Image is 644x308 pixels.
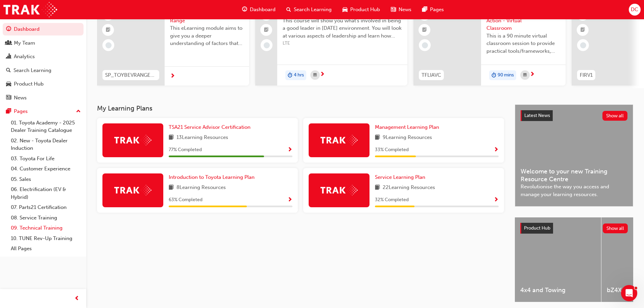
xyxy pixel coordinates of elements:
span: search-icon [6,68,11,74]
span: 77 % Completed [169,146,202,154]
span: This eLearning module aims to give you a deeper understanding of factors that influence driving r... [170,24,244,47]
span: learningRecordVerb_NONE-icon [422,42,428,48]
button: Show all [603,223,628,233]
span: 32 % Completed [375,196,409,204]
span: Search Learning [294,6,332,14]
span: book-icon [375,134,380,142]
a: Latest NewsShow allWelcome to your new Training Resource CentreRevolutionise the way you access a... [515,104,633,207]
span: people-icon [6,40,11,46]
span: prev-icon [74,294,79,303]
span: duration-icon [492,71,496,80]
span: Product Hub [350,6,380,14]
span: learningRecordVerb_NONE-icon [105,42,112,48]
h3: My Learning Plans [97,104,504,112]
img: Trak [3,2,57,17]
button: Show Progress [494,146,499,154]
span: News [399,6,411,14]
span: DC [631,6,638,14]
span: guage-icon [6,26,11,32]
span: 4x4 and Towing [520,286,596,294]
span: pages-icon [6,109,11,115]
img: Trak [320,135,358,145]
a: TSA21 Service Advisor Certification [169,123,253,131]
a: 415Leading Teams EffectivelyThis course will show you what's involved in being a good leader in [... [255,4,407,86]
span: Dashboard [250,6,276,14]
a: 02. New - Toyota Dealer Induction [8,136,84,153]
span: book-icon [169,184,174,192]
span: book-icon [169,134,174,142]
span: Show Progress [287,197,292,203]
span: car-icon [342,5,348,14]
div: Analytics [14,53,35,61]
a: 0TFLIAVCToyota For Life In Action - Virtual ClassroomThis is a 90 minute virtual classroom sessio... [413,4,566,86]
span: 8 Learning Resources [176,184,226,192]
span: Introduction to Toyota Learning Plan [169,174,255,180]
span: news-icon [6,95,11,101]
span: next-icon [320,72,325,78]
span: Show Progress [494,197,499,203]
span: booktick-icon [106,26,111,34]
button: DashboardMy TeamAnalyticsSearch LearningProduct HubNews [3,22,84,105]
a: 05. Sales [8,174,84,185]
span: FIRV1 [580,71,593,79]
a: 03. Toyota For Life [8,153,84,164]
button: Pages [3,105,84,118]
span: duration-icon [288,71,292,80]
button: DC [629,4,641,16]
span: Revolutionise the way you access and manage your learning resources. [521,183,627,198]
span: book-icon [375,184,380,192]
span: LTE [283,40,402,47]
span: up-icon [76,107,81,116]
a: SP_TOYBEVRANGE_ELToyota Electrified - EV RangeThis eLearning module aims to give you a deeper und... [97,4,249,86]
span: 33 % Completed [375,146,409,154]
a: pages-iconPages [417,3,449,17]
a: 04. Customer Experience [8,164,84,174]
a: 4x4 and Towing [515,217,601,302]
span: booktick-icon [422,26,427,34]
button: Show Progress [494,196,499,204]
span: pages-icon [422,5,427,14]
a: car-iconProduct Hub [337,3,385,17]
a: Dashboard [3,23,84,35]
span: booktick-icon [264,26,269,34]
span: 9 Learning Resources [383,134,432,142]
a: guage-iconDashboard [237,3,281,17]
a: Product HubShow all [520,223,628,234]
div: Pages [14,108,28,115]
span: next-icon [170,73,175,79]
span: Toyota For Life In Action - Virtual Classroom [486,9,560,32]
span: This is a 90 minute virtual classroom session to provide practical tools/frameworks, behaviours a... [486,32,560,55]
a: 10. TUNE Rev-Up Training [8,233,84,244]
button: Show Progress [287,196,292,204]
span: Product Hub [524,225,550,231]
span: Management Learning Plan [375,124,439,130]
button: Show all [602,111,628,121]
a: 06. Electrification (EV & Hybrid) [8,184,84,202]
span: Show Progress [287,147,292,153]
span: 4 hrs [294,71,304,79]
img: Trak [114,135,151,145]
span: chart-icon [6,54,11,60]
span: SP_TOYBEVRANGE_EL [105,71,157,79]
span: next-icon [530,72,535,78]
a: search-iconSearch Learning [281,3,337,17]
img: Trak [114,185,151,195]
span: This course will show you what's involved in being a good leader in [DATE] environment. You will ... [283,17,402,40]
a: Search Learning [3,64,84,77]
span: 22 Learning Resources [383,184,435,192]
a: Product Hub [3,78,84,90]
span: TFLIAVC [422,71,441,79]
div: Search Learning [14,67,51,74]
div: My Team [14,39,35,47]
div: News [14,94,27,102]
a: 01. Toyota Academy - 2025 Dealer Training Catalogue [8,118,84,136]
a: Service Learning Plan [375,173,428,181]
span: booktick-icon [580,26,585,34]
a: Analytics [3,50,84,63]
a: 07. Parts21 Certification [8,202,84,213]
span: Welcome to your new Training Resource Centre [521,168,627,183]
span: Service Learning Plan [375,174,425,180]
img: Trak [320,185,358,195]
span: car-icon [6,81,11,87]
